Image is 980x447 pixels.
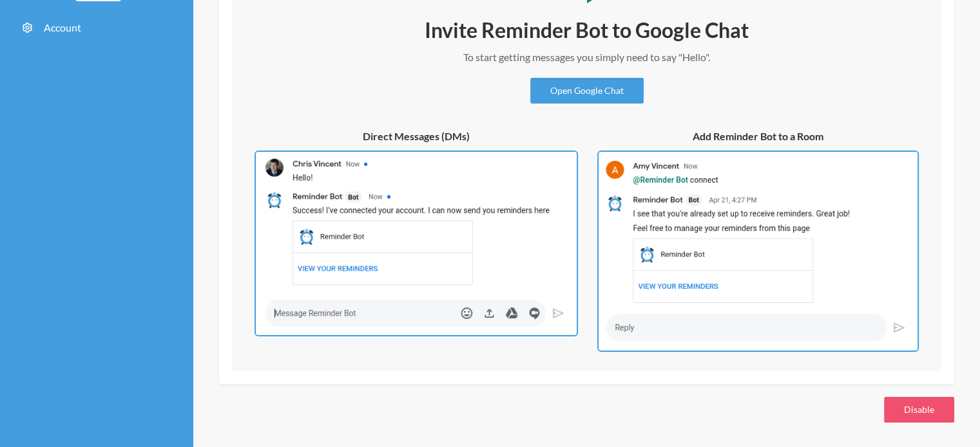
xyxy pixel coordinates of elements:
h5: Direct Messages (DMs) [255,129,578,143]
button: Disable [884,397,954,423]
a: Open Google Chat [530,78,644,104]
h5: Add Reminder Bot to a Room [597,129,919,143]
h2: Invite Reminder Bot to Google Chat [394,17,780,44]
p: To start getting messages you simply need to say "Hello". [394,50,780,65]
a: Account [10,14,184,42]
span: Account [44,21,81,33]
